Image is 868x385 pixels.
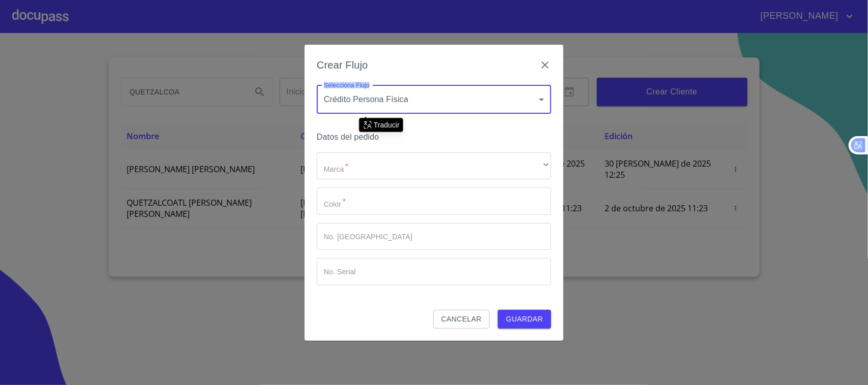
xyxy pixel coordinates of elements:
div: ​ [317,152,551,180]
span: Cancelar [441,313,482,326]
button: Cancelar [433,310,490,329]
div: Crédito Persona Física [317,85,551,114]
span: Guardar [506,313,543,326]
h6: Crear Flujo [317,57,368,73]
button: Guardar [498,310,551,329]
h6: Datos del pedido [317,130,551,144]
